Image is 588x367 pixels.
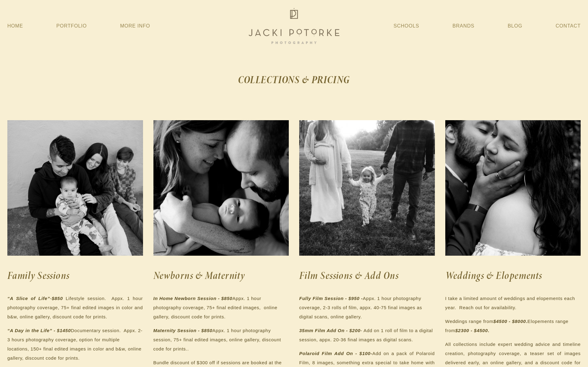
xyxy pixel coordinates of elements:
a: Schools [394,20,419,32]
strong: - [299,351,372,356]
p: Appx. 1 hour photography session, 75+ final edited images, online gallery, discount code for prin... [153,326,289,354]
p: Weddings range from Elopements range from [445,317,581,335]
img: Jacki Potorke Sacramento Family Photographer [245,6,343,46]
em: Polaroid Film Add On - $100 [299,351,371,356]
h2: Family Sessions [7,266,143,285]
a: Blog [508,20,522,32]
p: Appx. 1 hour photography coverage, 75+ final edited images, online gallery, discount code for pri... [153,294,289,321]
em: $2300 - $4500 [455,328,488,333]
em: In Home Newborn Session - $850 [153,296,232,301]
a: Portfolio [56,23,87,28]
em: $4500 - $8000 [493,319,526,324]
a: Contact [556,20,581,32]
h2: Film Sessions & Add Ons [299,266,435,285]
strong: COLLECTIONS & PRICING [238,72,350,87]
strong: . [455,328,489,333]
em: “A Day in the Life” - $1450 [7,328,71,333]
em: 35mm Film Add On - $200 [299,328,360,333]
h2: Weddings & Elopements [445,266,581,285]
p: - Add on 1 roll of film to a digital session, appx. 20-36 final images as digital scans. [299,326,435,344]
a: Home [7,20,23,32]
strong: . [493,319,527,324]
em: Fully Film Session - $950 - [299,296,363,301]
p: Appx. 1 hour photography coverage, 2-3 rolls of film, appx. 40-75 final images as digital scans, ... [299,294,435,321]
a: Brands [453,20,474,32]
p: I take a limited amount of weddings and elopements each year. Reach out for availability. [445,294,581,312]
a: More Info [120,20,150,32]
em: - [50,296,52,301]
p: Documentary session. Appx. 2-3 hours photography coverage, option for multiple locations, 150+ fi... [7,326,143,363]
h2: Newborns & Maternity [153,266,289,285]
em: $850 [52,296,63,301]
em: “A Slice of Life” [7,296,50,301]
em: Maternity Session - $850 [153,328,213,333]
p: Lifestyle session. Appx. 1 hour photography coverage, 75+ final edited images in color and b&w, o... [7,294,143,321]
